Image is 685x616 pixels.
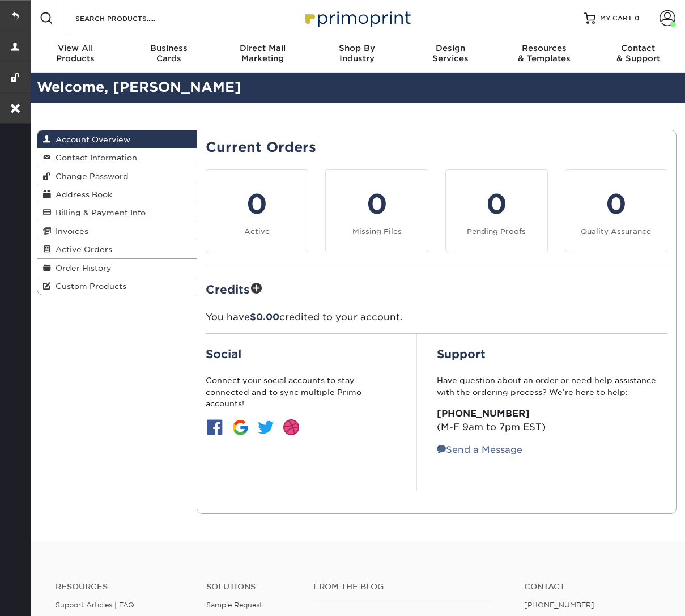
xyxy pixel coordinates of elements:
div: 0 [333,184,420,224]
span: View All [28,43,122,53]
a: Billing & Payment Info [37,203,197,222]
span: Custom Products [51,282,126,291]
span: Active Orders [51,245,112,254]
a: [PHONE_NUMBER] [524,601,594,609]
a: Order History [37,259,197,277]
p: You have credited to your account. [206,311,667,324]
span: Resources [497,43,592,53]
small: Pending Proofs [467,227,526,236]
img: btn-dribbble.jpg [282,418,300,436]
div: Industry [310,43,404,63]
span: Contact Information [51,153,137,162]
a: 0 Quality Assurance [565,169,667,252]
small: Missing Files [352,227,402,236]
a: Resources& Templates [497,36,592,73]
div: Services [403,43,497,63]
h4: Solutions [206,582,297,592]
a: Active Orders [37,240,197,258]
a: 0 Pending Proofs [445,169,548,252]
h4: Resources [56,582,189,592]
h4: From the Blog [313,582,493,592]
a: Invoices [37,222,197,240]
span: Direct Mail [216,43,310,53]
a: Shop ByIndustry [310,36,404,73]
span: Design [403,43,497,53]
span: Address Book [51,190,112,199]
a: Sample Request [206,601,262,609]
img: Primoprint [300,6,414,30]
iframe: Google Customer Reviews [3,581,96,612]
a: Account Overview [37,130,197,148]
div: Marketing [216,43,310,63]
a: Direct MailMarketing [216,36,310,73]
small: Active [244,227,270,236]
h2: Support [437,347,667,361]
input: SEARCH PRODUCTS..... [74,11,185,25]
a: View AllProducts [28,36,122,73]
span: Billing & Payment Info [51,208,146,217]
h2: Welcome, [PERSON_NAME] [28,77,685,98]
a: Change Password [37,167,197,185]
span: Shop By [310,43,404,53]
a: BusinessCards [122,36,216,73]
div: 0 [572,184,660,224]
div: & Support [591,43,685,63]
small: Quality Assurance [581,227,651,236]
span: Change Password [51,172,129,181]
span: Business [122,43,216,53]
span: Order History [51,264,112,273]
p: Connect your social accounts to stay connected and to sync multiple Primo accounts! [206,375,397,409]
div: 0 [453,184,541,224]
div: Products [28,43,122,63]
h2: Credits [206,280,667,298]
span: 0 [635,14,640,22]
strong: [PHONE_NUMBER] [437,408,530,419]
img: btn-twitter.jpg [257,418,275,436]
a: Send a Message [437,444,522,455]
div: Cards [122,43,216,63]
a: Address Book [37,185,197,203]
img: btn-google.jpg [231,418,249,436]
span: Account Overview [51,135,130,144]
h2: Current Orders [206,139,667,156]
a: Custom Products [37,277,197,295]
a: DesignServices [403,36,497,73]
p: (M-F 9am to 7pm EST) [437,407,667,434]
a: Contact [524,582,658,592]
span: Contact [591,43,685,53]
a: Contact& Support [591,36,685,73]
span: MY CART [600,14,632,23]
div: & Templates [497,43,592,63]
span: $0.00 [250,312,279,322]
img: btn-facebook.jpg [206,418,224,436]
div: 0 [213,184,301,224]
a: 0 Active [206,169,308,252]
h2: Social [206,347,397,361]
span: Invoices [51,227,88,236]
a: 0 Missing Files [325,169,428,252]
p: Have question about an order or need help assistance with the ordering process? We’re here to help: [437,375,667,398]
a: Contact Information [37,148,197,167]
